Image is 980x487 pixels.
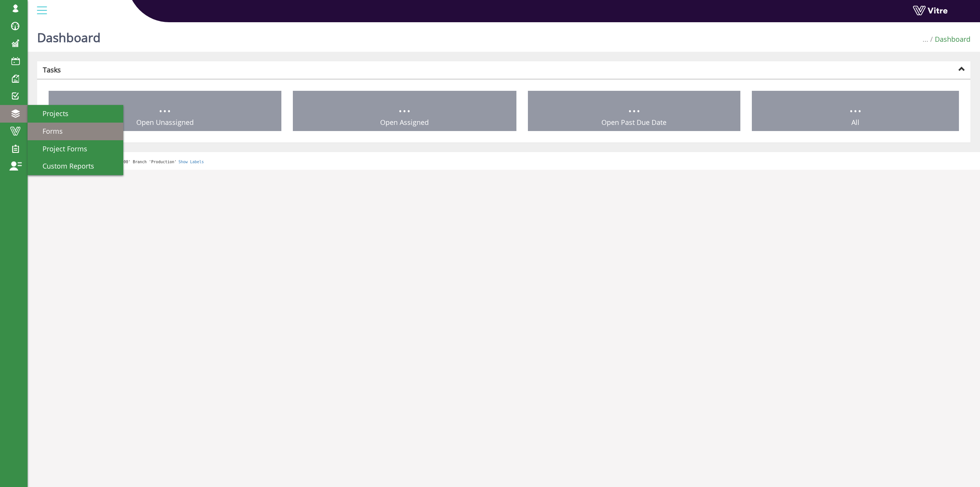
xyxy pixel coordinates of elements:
span: Open Assigned [380,118,429,127]
a: Projects [28,105,123,123]
span: ... [398,95,411,117]
span: Custom Reports [33,161,94,171]
span: Open Past Due Date [601,118,666,127]
span: Project Forms [33,144,87,153]
span: ... [849,95,862,117]
h1: Dashboard [37,19,101,52]
span: ... [158,95,171,117]
span: ... [628,95,640,117]
a: ... Open Assigned [293,91,517,131]
a: Show Labels [178,160,204,164]
a: Project Forms [28,140,123,158]
span: ... [923,34,928,44]
li: Dashboard [928,34,970,44]
span: Open Unassigned [136,118,194,127]
strong: Tasks [43,65,61,74]
a: ... Open Unassigned [49,91,281,131]
span: Forms [33,126,63,136]
a: ... All [752,91,959,131]
a: ... Open Past Due Date [528,91,740,131]
span: Projects [33,109,69,118]
span: All [851,118,859,127]
a: Custom Reports [28,157,123,175]
a: Forms [28,123,123,140]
